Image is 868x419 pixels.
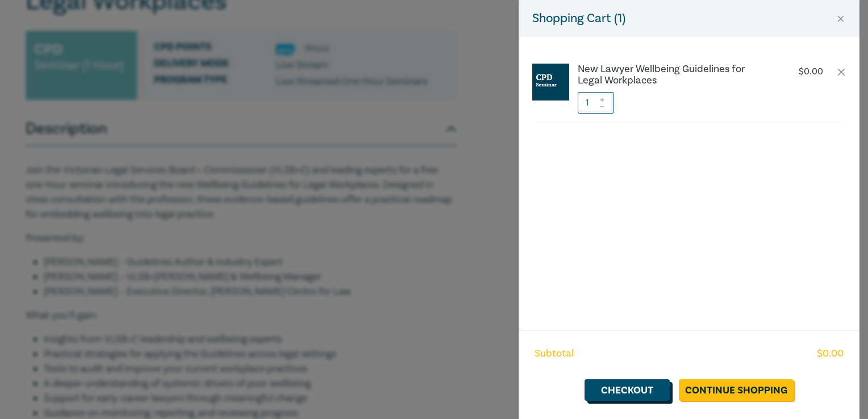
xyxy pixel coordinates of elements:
[532,9,625,28] h5: Shopping Cart ( 1 )
[578,92,614,114] input: 1
[817,346,844,361] span: $ 0.00
[585,379,670,401] a: Checkout
[836,14,846,24] button: Close
[578,64,766,86] a: New Lawyer Wellbeing Guidelines for Legal Workplaces
[799,66,823,77] p: $ 0.00
[535,346,574,361] span: Subtotal
[532,64,569,100] img: CPD%20Seminar.jpg
[679,379,794,401] a: Continue Shopping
